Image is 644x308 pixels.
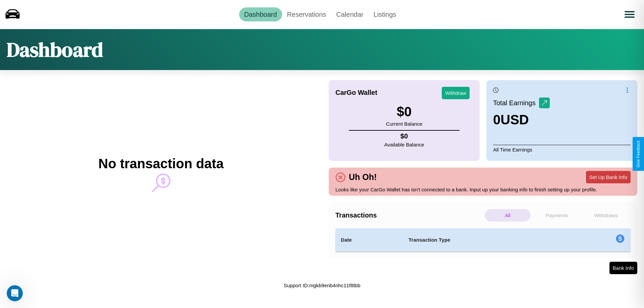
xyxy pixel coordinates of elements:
[335,185,631,194] p: Looks like your CarGo Wallet has isn't connected to a bank. Input up your banking info to finish ...
[485,209,531,222] p: All
[341,236,398,244] h4: Date
[386,119,422,128] p: Current Balance
[620,5,639,24] button: Open menu
[7,36,103,63] h1: Dashboard
[335,211,483,219] h4: Transactions
[331,7,368,21] a: Calendar
[7,285,23,301] iframe: Intercom live chat
[493,145,631,154] p: All Time Earnings
[586,171,631,183] button: Set Up Bank Info
[583,209,629,222] p: Withdraws
[98,156,223,171] h2: No transaction data
[239,7,282,21] a: Dashboard
[442,87,470,99] button: Withdraw
[284,281,361,290] p: Support ID: mgkb9enb4nhc11f8tbb
[282,7,331,21] a: Reservations
[386,104,422,119] h3: $ 0
[493,112,550,127] h3: 0 USD
[368,7,401,21] a: Listings
[636,140,641,168] div: Give Feedback
[335,228,631,252] table: simple table
[345,172,380,182] h4: Uh Oh!
[609,262,637,274] button: Bank Info
[384,140,424,149] p: Available Balance
[534,209,580,222] p: Payments
[335,89,377,97] h4: CarGo Wallet
[384,132,424,140] h4: $ 0
[493,97,539,109] p: Total Earnings
[409,236,561,244] h4: Transaction Type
